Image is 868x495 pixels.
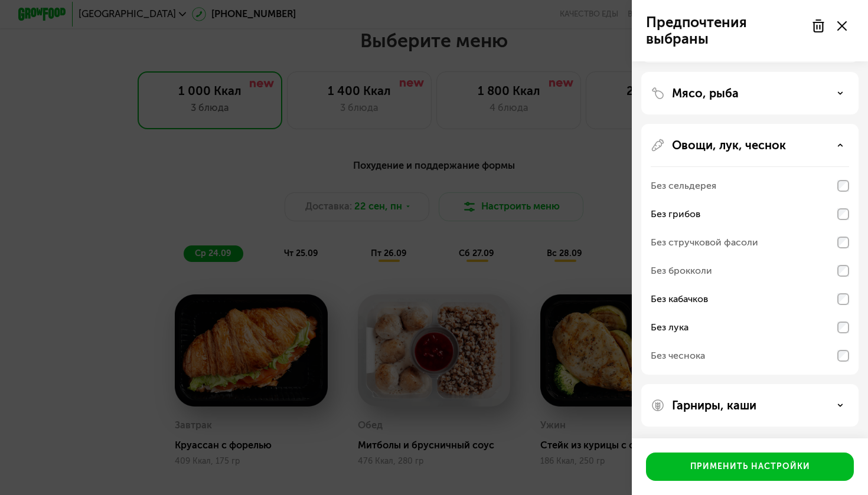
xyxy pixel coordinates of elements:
[651,264,712,278] div: Без брокколи
[672,86,739,100] p: Мясо, рыба
[672,398,756,412] p: Гарниры, каши
[690,461,810,473] div: Применить настройки
[651,179,716,193] div: Без сельдерея
[651,235,758,250] div: Без стручковой фасоли
[672,138,786,152] p: Овощи, лук, чеснок
[651,320,688,335] div: Без лука
[651,349,705,363] div: Без чеснока
[646,453,854,481] button: Применить настройки
[646,14,804,47] p: Предпочтения выбраны
[651,292,708,306] div: Без кабачков
[651,207,700,221] div: Без грибов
